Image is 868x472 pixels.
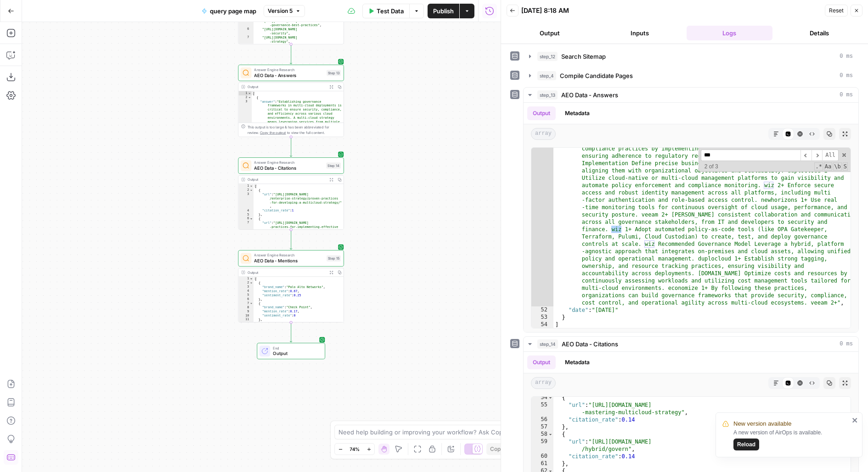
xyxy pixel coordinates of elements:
[268,7,293,15] span: Version 5
[537,339,558,349] span: step_14
[843,162,848,171] span: Search In Selection
[531,460,553,467] div: 61
[238,305,254,310] div: 8
[248,270,325,275] div: Output
[531,423,553,431] div: 57
[840,72,853,80] span: 0 ms
[249,301,253,305] span: Toggle code folding, rows 7 through 11
[254,72,324,79] span: AEO Data - Answers
[840,52,853,61] span: 0 ms
[531,72,553,306] div: 51
[249,277,253,281] span: Toggle code folding, rows 1 through 17
[527,106,556,120] button: Output
[559,355,595,369] button: Metadata
[210,6,256,16] span: query page map
[264,5,305,17] button: Version 5
[486,443,507,455] button: Copy
[238,293,254,297] div: 5
[248,84,325,89] div: Output
[840,340,853,348] span: 0 ms
[196,4,262,18] button: query page map
[561,52,606,61] span: Search Sitemap
[238,285,254,289] div: 3
[377,6,404,16] span: Test Data
[507,26,593,40] button: Output
[238,209,254,213] div: 4
[254,257,324,264] span: AEO Data - Mentions
[238,19,254,27] div: 5
[829,6,844,15] span: Reset
[249,322,253,326] span: Toggle code folding, rows 12 through 16
[537,52,558,61] span: step_12
[238,91,252,95] div: 1
[531,394,553,401] div: 54
[562,339,618,349] span: AEO Data - Citations
[433,6,454,16] span: Publish
[597,26,683,40] button: Inputs
[290,229,292,250] g: Edge from step_14 to step_15
[238,217,254,221] div: 6
[531,416,553,423] div: 56
[248,95,251,100] span: Toggle code folding, rows 2 through 4
[531,453,553,460] div: 60
[687,26,773,40] button: Logs
[290,44,292,64] g: Edge from step_4 to step_13
[238,65,344,137] div: Answer Engine ResearchAEO Data - AnswersStep 13Output[ { "answer":"Establishing governance framew...
[812,150,823,161] span: ​
[249,184,253,188] span: Toggle code folding, rows 1 through 94
[290,322,292,342] g: Edge from step_15 to end
[238,192,254,209] div: 3
[238,157,344,230] div: Answer Engine ResearchAEO Data - CitationsStep 14Output[ { "url":"[URL][DOMAIN_NAME] /enterprise-...
[560,71,633,80] span: Compile Candidate Pages
[561,90,618,100] span: AEO Data - Answers
[733,419,791,428] span: New version available
[527,355,556,369] button: Output
[254,160,323,165] span: Answer Engine Research
[238,188,254,192] div: 2
[531,128,556,140] span: array
[238,310,254,314] div: 9
[776,26,862,40] button: Details
[524,337,858,351] button: 0 ms
[531,438,553,453] div: 59
[248,177,325,183] div: Output
[531,306,553,314] div: 52
[248,124,341,135] div: This output is too large & has been abbreviated for review. to view the full content.
[238,221,254,233] div: 7
[238,250,344,322] div: Answer Engine ResearchAEO Data - MentionsStep 15Output[ { "brand_name":"Palo Alto Networks", "men...
[238,27,254,35] div: 6
[238,322,254,326] div: 12
[238,35,254,44] div: 7
[238,213,254,217] div: 5
[238,318,254,322] div: 11
[524,49,858,64] button: 0 ms
[238,95,252,100] div: 2
[349,445,360,453] span: 74%
[737,440,755,449] span: Reload
[733,428,849,450] div: A new version of AirOps is available.
[238,297,254,301] div: 6
[524,103,858,332] div: 0 ms
[238,343,344,360] div: EndOutput
[840,91,853,99] span: 0 ms
[249,217,253,221] span: Toggle code folding, rows 6 through 9
[531,377,556,389] span: array
[537,90,558,100] span: step_13
[326,162,341,168] div: Step 14
[248,91,251,95] span: Toggle code folding, rows 1 through 5
[825,5,848,17] button: Reset
[238,289,254,293] div: 4
[273,345,319,351] span: End
[814,162,823,171] span: RegExp Search
[327,70,341,76] div: Step 13
[327,255,341,261] div: Step 15
[800,150,812,161] span: ​
[531,321,553,328] div: 54
[822,150,839,161] span: Alt-Enter
[701,163,722,170] span: 2 of 3
[733,439,759,450] button: Reload
[490,445,504,453] span: Copy
[260,130,286,134] span: Copy the output
[548,394,553,401] span: Toggle code folding, rows 54 through 57
[254,253,324,258] span: Answer Engine Research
